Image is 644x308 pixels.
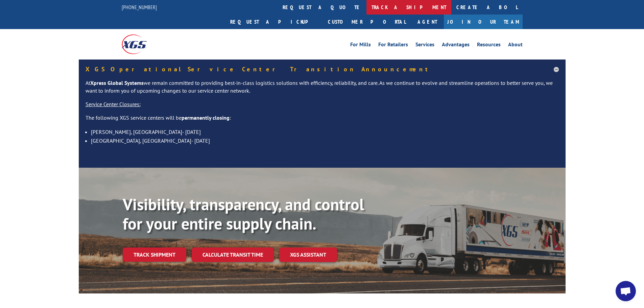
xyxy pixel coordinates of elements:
h5: XGS Operational Service Center Transition Announcement [86,66,559,72]
strong: Xpress Global Systems [90,79,144,86]
a: Open chat [616,281,636,301]
u: Service Center Closures: [86,101,141,108]
a: Track shipment [123,247,186,262]
a: Services [415,42,434,49]
a: Customer Portal [323,15,411,29]
p: At we remain committed to providing best-in-class logistics solutions with efficiency, reliabilit... [86,79,559,101]
a: Calculate transit time [192,247,274,262]
li: [GEOGRAPHIC_DATA], [GEOGRAPHIC_DATA]- [DATE] [91,136,559,145]
strong: permanently closing [182,114,230,121]
a: For Mills [350,42,371,49]
a: About [508,42,523,49]
b: Visibility, transparency, and control for your entire supply chain. [123,194,364,234]
a: XGS ASSISTANT [279,247,337,262]
a: For Retailers [378,42,408,49]
a: Join Our Team [444,15,523,29]
a: Resources [477,42,501,49]
a: Advantages [442,42,470,49]
li: [PERSON_NAME], [GEOGRAPHIC_DATA]- [DATE] [91,127,559,136]
a: Agent [411,15,444,29]
p: The following XGS service centers will be : [86,114,559,127]
a: [PHONE_NUMBER] [122,4,157,10]
a: Request a pickup [225,15,323,29]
